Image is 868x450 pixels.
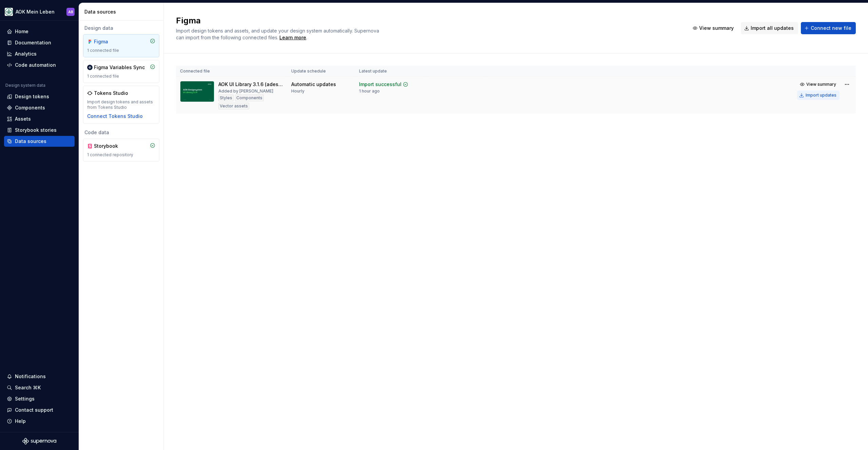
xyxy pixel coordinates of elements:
button: Connect new file [801,22,856,34]
span: . [278,35,307,40]
th: Latest update [355,66,426,77]
img: df5db9ef-aba0-4771-bf51-9763b7497661.png [5,8,13,16]
a: Figma1 connected file [83,34,159,57]
a: Design tokens [4,91,75,102]
div: Import updates [806,93,836,98]
div: AOK UI Library 3.1.6 (adesso) [218,81,283,88]
div: Storybook [94,143,126,149]
div: Hourly [291,88,304,94]
div: AOK Mein Leben [16,8,55,15]
div: AB [68,9,73,15]
a: Figma Variables Sync1 connected file [83,60,159,83]
div: Analytics [15,50,37,57]
div: 1 connected file [87,74,155,79]
a: Storybook stories [4,125,75,136]
div: Notifications [15,373,46,380]
div: Storybook stories [15,127,57,134]
button: Notifications [4,371,75,382]
div: Tokens Studio [94,90,128,97]
div: Automatic updates [291,81,336,88]
div: Vector assets [218,103,249,109]
svg: Supernova Logo [22,438,56,445]
button: Search ⌘K [4,382,75,393]
a: Assets [4,114,75,124]
div: Code data [83,129,159,136]
a: Data sources [4,136,75,147]
button: Import updates [797,90,840,100]
button: Import all updates [741,22,798,34]
button: Connect Tokens Studio [87,113,143,120]
span: Import design tokens and assets, and update your design system automatically. Supernova can impor... [176,28,380,40]
span: View summary [806,82,836,87]
div: Code automation [15,62,56,68]
div: Added by [PERSON_NAME] [218,88,273,94]
div: Styles [218,95,234,101]
button: Contact support [4,405,75,415]
div: Contact support [15,407,53,413]
div: Documentation [15,39,51,46]
span: Connect new file [811,25,851,32]
div: Settings [15,395,35,402]
button: Help [4,416,75,427]
th: Update schedule [287,66,355,77]
h2: Figma [176,15,681,26]
a: Documentation [4,37,75,48]
div: Design data [83,25,159,32]
span: Import all updates [751,25,794,32]
a: Settings [4,393,75,404]
button: View summary [689,22,738,34]
div: Data sources [15,138,46,145]
a: Home [4,26,75,37]
div: Help [15,418,26,425]
div: Import successful [359,81,401,88]
div: Home [15,28,28,35]
div: 1 hour ago [359,88,380,94]
div: Design tokens [15,93,49,100]
a: Components [4,102,75,113]
div: 1 connected repository [87,152,155,158]
div: Components [235,95,264,101]
a: Learn more [279,34,306,41]
div: Data sources [84,8,161,15]
div: Figma Variables Sync [94,64,145,71]
div: Figma [94,38,126,45]
div: Design system data [5,83,45,88]
div: Search ⌘K [15,384,41,391]
div: Import design tokens and assets from Tokens Studio [87,99,155,110]
div: 1 connected file [87,48,155,53]
a: Storybook1 connected repository [83,139,159,162]
a: Tokens StudioImport design tokens and assets from Tokens StudioConnect Tokens Studio [83,86,159,124]
div: Assets [15,116,31,122]
span: View summary [699,25,734,32]
a: Code automation [4,60,75,70]
a: Analytics [4,48,75,59]
button: View summary [797,80,840,89]
button: AOK Mein LebenAB [1,4,77,19]
th: Connected file [176,66,287,77]
div: Components [15,104,45,111]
